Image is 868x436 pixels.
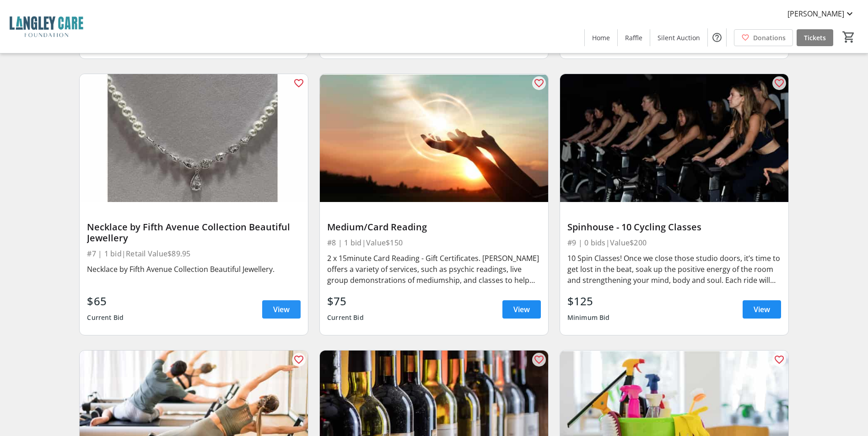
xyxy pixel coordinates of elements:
mat-icon: favorite_outline [774,78,785,89]
span: Home [592,33,610,43]
div: $75 [327,293,364,309]
button: Help [708,28,726,47]
div: $65 [87,293,124,309]
a: View [502,300,541,319]
span: Silent Auction [658,33,700,43]
button: [PERSON_NAME] [780,6,863,21]
a: Tickets [797,29,833,46]
mat-icon: favorite_outline [774,354,785,365]
div: #8 | 1 bid | Value $150 [327,236,541,249]
img: Necklace by Fifth Avenue Collection Beautiful Jewellery [80,74,308,202]
div: #9 | 0 bids | Value $200 [567,236,781,249]
div: 10 Spin Classes! Once we close those studio doors, it’s time to get lost in the beat, soak up the... [567,253,781,286]
div: Spinhouse - 10 Cycling Classes [567,222,781,233]
span: View [273,304,290,315]
div: Necklace by Fifth Avenue Collection Beautiful Jewellery. [87,264,301,275]
img: Medium/Card Reading [320,74,548,202]
a: Donations [734,29,793,46]
img: Langley Care Foundation 's Logo [5,4,87,49]
img: Spinhouse - 10 Cycling Classes [560,74,788,202]
a: Home [585,29,617,46]
div: #7 | 1 bid | Retail Value $89.95 [87,247,301,260]
a: Silent Auction [650,29,707,46]
a: View [262,300,301,319]
a: Raffle [618,29,650,46]
span: [PERSON_NAME] [787,8,844,19]
span: Raffle [625,33,642,43]
span: Donations [753,33,786,43]
mat-icon: favorite_outline [534,354,545,365]
div: Minimum Bid [567,309,610,326]
span: View [513,304,530,315]
mat-icon: favorite_outline [534,78,545,89]
span: View [754,304,770,315]
div: Current Bid [87,309,124,326]
mat-icon: favorite_outline [293,354,304,365]
div: Medium/Card Reading [327,222,541,233]
div: Necklace by Fifth Avenue Collection Beautiful Jewellery [87,222,301,244]
div: 2 x 15minute Card Reading - Gift Certificates. [PERSON_NAME] offers a variety of services, such a... [327,253,541,286]
a: View [743,300,781,319]
div: Current Bid [327,309,364,326]
div: $125 [567,293,610,309]
span: Tickets [804,33,826,43]
button: Cart [841,29,857,45]
mat-icon: favorite_outline [293,78,304,89]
